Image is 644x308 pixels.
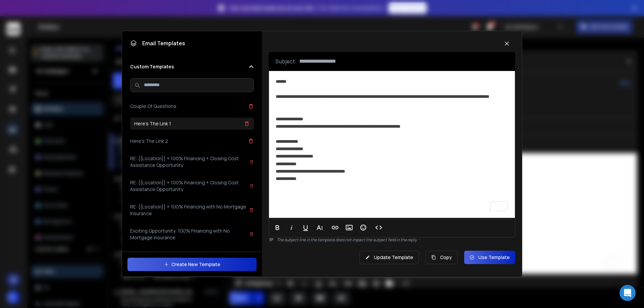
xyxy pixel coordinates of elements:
[275,57,297,65] p: Subject:
[620,285,636,301] div: Open Intercom Messenger
[408,237,420,243] span: reply.
[130,179,250,193] h3: RE: {{Location}} + 100% Financing + Closing Cost Assistance Opportunity
[343,221,356,234] button: Insert Image (Ctrl+P)
[285,221,298,234] button: Italic (Ctrl+I)
[127,258,257,271] button: Create New Template
[130,203,249,217] h3: RE: {{Location}} + 100% Financing with No Mortgage Insurance
[299,221,312,234] button: Underline (Ctrl+U)
[372,221,385,234] button: Code View
[329,221,341,234] button: Insert Link (Ctrl+K)
[360,251,419,264] button: Update Template
[269,71,515,218] div: To enrich screen reader interactions, please activate Accessibility in Grammarly extension settings
[426,251,458,264] button: Copy
[313,221,326,234] button: More Text
[357,221,370,234] button: Emoticons
[130,228,249,241] h3: Exciting Opportunity: 100% Financing with No Mortgage Insurance
[277,237,515,243] p: The subject line in the template does not impact the subject field in the
[464,251,515,264] button: Use Template
[130,155,250,169] h3: RE: {{Location}} + 100% Financing + Closing Cost Assistance Opportunity
[271,221,284,234] button: Bold (Ctrl+B)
